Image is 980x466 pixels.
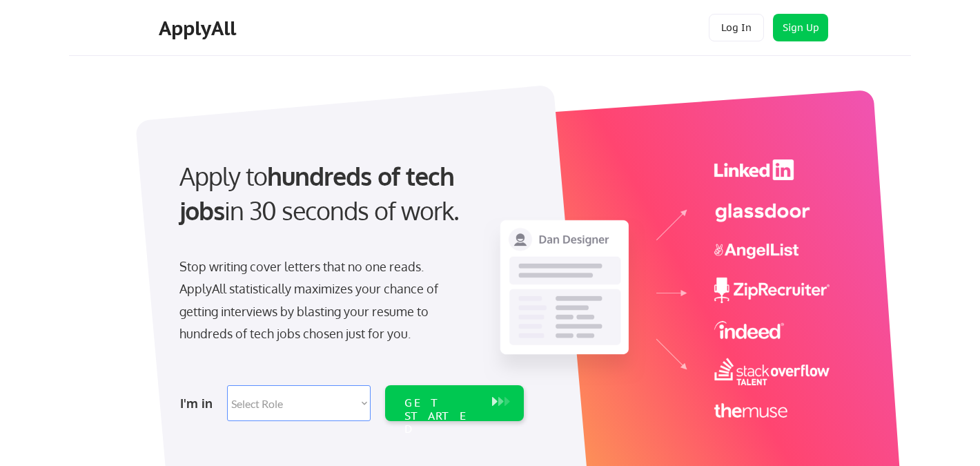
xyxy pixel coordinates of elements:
div: Stop writing cover letters that no one reads. ApplyAll statistically maximizes your chance of get... [179,255,463,345]
button: Log In [709,14,764,41]
button: Sign Up [773,14,828,41]
div: Apply to in 30 seconds of work. [179,159,518,229]
div: I'm in [180,392,219,414]
div: ApplyAll [159,17,240,40]
div: GET STARTED [404,396,478,436]
strong: hundreds of tech jobs [179,160,460,226]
